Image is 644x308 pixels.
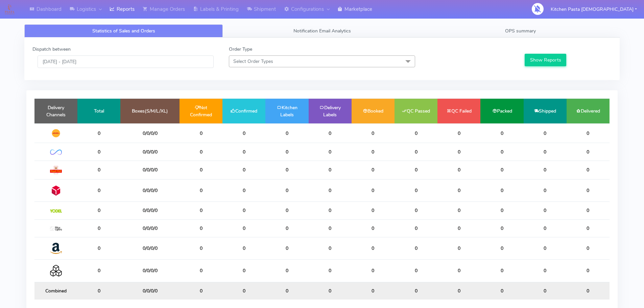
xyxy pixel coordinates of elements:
[395,237,437,259] td: 0
[352,237,395,259] td: 0
[437,179,480,202] td: 0
[50,209,62,213] img: Yodel
[265,123,308,143] td: 0
[77,99,120,123] td: Total
[120,219,180,237] td: 0/0/0/0
[352,123,395,143] td: 0
[395,202,437,219] td: 0
[180,179,222,202] td: 0
[524,143,567,161] td: 0
[180,260,222,282] td: 0
[437,99,480,123] td: QC Failed
[265,282,308,300] td: 0
[50,129,62,138] img: DHL
[180,237,222,259] td: 0
[180,219,222,237] td: 0
[524,179,567,202] td: 0
[352,219,395,237] td: 0
[352,202,395,219] td: 0
[567,202,610,219] td: 0
[120,260,180,282] td: 0/0/0/0
[77,260,120,282] td: 0
[92,28,155,34] span: Statistics of Sales and Orders
[77,237,120,259] td: 0
[437,260,480,282] td: 0
[222,219,265,237] td: 0
[222,179,265,202] td: 0
[524,123,567,143] td: 0
[437,237,480,259] td: 0
[395,123,437,143] td: 0
[120,202,180,219] td: 0/0/0/0
[309,161,352,179] td: 0
[180,99,222,123] td: Not Confirmed
[567,123,610,143] td: 0
[120,123,180,143] td: 0/0/0/0
[265,99,308,123] td: Kitchen Labels
[77,179,120,202] td: 0
[77,202,120,219] td: 0
[567,179,610,202] td: 0
[524,282,567,300] td: 0
[437,123,480,143] td: 0
[395,219,437,237] td: 0
[265,260,308,282] td: 0
[524,202,567,219] td: 0
[480,143,523,161] td: 0
[233,58,273,65] span: Select Order Types
[309,179,352,202] td: 0
[222,123,265,143] td: 0
[395,179,437,202] td: 0
[50,185,62,196] img: DPD
[352,282,395,300] td: 0
[24,24,620,38] ul: Tabs
[77,143,120,161] td: 0
[222,143,265,161] td: 0
[309,202,352,219] td: 0
[480,237,523,259] td: 0
[222,282,265,300] td: 0
[50,166,62,174] img: Royal Mail
[265,161,308,179] td: 0
[222,99,265,123] td: Confirmed
[34,99,77,123] td: Delivery Channels
[480,260,523,282] td: 0
[437,219,480,237] td: 0
[265,202,308,219] td: 0
[309,123,352,143] td: 0
[395,143,437,161] td: 0
[309,282,352,300] td: 0
[395,282,437,300] td: 0
[567,219,610,237] td: 0
[50,227,62,231] img: MaxOptra
[120,161,180,179] td: 0/0/0/0
[352,161,395,179] td: 0
[180,143,222,161] td: 0
[265,143,308,161] td: 0
[437,161,480,179] td: 0
[309,143,352,161] td: 0
[222,202,265,219] td: 0
[222,260,265,282] td: 0
[524,161,567,179] td: 0
[120,179,180,202] td: 0/0/0/0
[77,282,120,300] td: 0
[352,260,395,282] td: 0
[505,28,536,34] span: OPS summary
[524,99,567,123] td: Shipped
[265,219,308,237] td: 0
[480,202,523,219] td: 0
[546,2,642,16] button: Kitchen Pasta [DEMOGRAPHIC_DATA]
[567,237,610,259] td: 0
[32,46,71,53] label: Dispatch between
[480,219,523,237] td: 0
[77,161,120,179] td: 0
[120,282,180,300] td: 0/0/0/0
[352,179,395,202] td: 0
[352,99,395,123] td: Booked
[309,260,352,282] td: 0
[229,46,252,53] label: Order Type
[120,237,180,259] td: 0/0/0/0
[120,143,180,161] td: 0/0/0/0
[180,123,222,143] td: 0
